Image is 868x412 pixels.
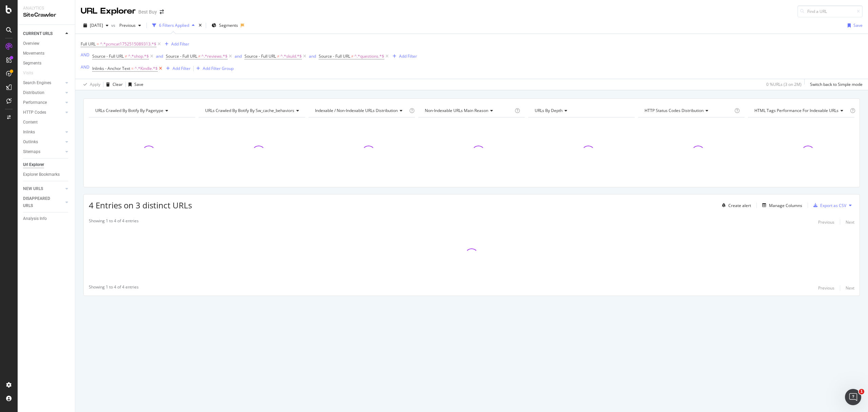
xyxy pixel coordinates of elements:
button: Next [846,284,854,292]
h4: Non-Indexable URLs Main Reason [423,105,513,116]
div: URL Explorer [81,5,136,17]
a: NEW URLS [23,185,63,192]
div: DISAPPEARED URLS [23,195,57,209]
button: and [156,53,163,59]
button: [DATE] [81,20,111,31]
button: and [235,53,242,59]
div: AND [81,64,90,70]
button: Save [845,20,863,31]
span: ^.*reviews.*$ [201,52,228,61]
button: Previous [818,218,834,226]
a: Explorer Bookmarks [23,171,70,178]
button: and [309,53,316,59]
span: 2025 Aug. 5th [90,22,103,28]
a: Sitemaps [23,148,63,155]
button: Export as CSV [811,200,846,211]
a: CURRENT URLS [23,30,63,37]
button: Add Filter [390,52,417,60]
div: Add Filter [171,41,189,47]
div: Content [23,119,38,126]
div: Analysis Info [23,215,47,222]
span: Segments [219,22,238,28]
button: AND [81,52,90,58]
div: Apply [90,81,100,87]
div: arrow-right-arrow-left [160,10,164,14]
span: Non-Indexable URLs Main Reason [425,108,488,113]
div: Explorer Bookmarks [23,171,60,178]
div: Url Explorer [23,161,44,168]
span: URLs Crawled By Botify By pagetype [95,108,163,113]
div: HTTP Codes [23,109,46,116]
h4: HTTP Status Codes Distribution [643,105,733,116]
div: Create alert [728,203,751,208]
h4: HTML Tags Performance for Indexable URLs [753,105,849,116]
button: Next [846,218,854,226]
div: Search Engines [23,79,51,87]
button: AND [81,64,90,70]
span: ≠ [351,53,354,59]
button: Clear [103,79,123,90]
div: and [156,53,163,59]
span: HTTP Status Codes Distribution [645,108,704,113]
a: Analysis Info [23,215,70,222]
h4: URLs Crawled By Botify By sw_cache_behaviors [204,105,304,116]
div: AND [81,52,90,58]
a: Performance [23,99,63,106]
a: Outlinks [23,138,63,146]
div: Save [853,22,863,28]
span: ≠ [198,53,201,59]
h4: URLs by Depth [533,105,629,116]
span: Source - Full URL [92,53,124,59]
div: 6 Filters Applied [159,22,189,28]
a: Url Explorer [23,161,70,168]
div: Performance [23,99,47,106]
button: Add Filter Group [194,64,234,73]
span: Source - Full URL [166,53,197,59]
button: Previous [117,20,144,31]
h4: URLs Crawled By Botify By pagetype [94,105,189,116]
button: Previous [818,284,834,292]
span: HTML Tags Performance for Indexable URLs [754,108,839,113]
button: Add Filter [163,64,191,73]
span: Source - Full URL [319,53,350,59]
span: Full URL [81,41,96,47]
a: Content [23,119,70,126]
button: Switch back to Simple mode [807,79,863,90]
div: 0 % URLs ( 3 on 2M ) [766,81,802,87]
button: Apply [81,79,100,90]
div: Next [846,219,854,225]
div: Add Filter [399,53,417,59]
span: = [97,41,99,47]
span: Inlinks - Anchor Text [92,65,130,71]
div: Overview [23,40,39,47]
a: Movements [23,50,70,57]
div: SiteCrawler [23,11,70,19]
div: Showing 1 to 4 of 4 entries [89,218,139,226]
div: and [309,53,316,59]
div: Next [846,285,854,291]
div: Add Filter [173,65,191,71]
span: 4 Entries on 3 distinct URLs [89,200,192,211]
button: Create alert [719,200,751,211]
iframe: Intercom live chat [845,389,861,405]
span: 1 [859,389,864,394]
button: 6 Filters Applied [150,20,197,31]
span: = [131,65,134,71]
button: Segments [209,20,241,31]
div: and [235,53,242,59]
span: ^.*Kindle.*$ [135,64,158,73]
a: Distribution [23,89,63,96]
span: ^.*pcmcat1752515089313.*$ [100,39,156,49]
div: Visits [23,70,33,77]
span: Source - Full URL [244,53,276,59]
button: Add Filter [162,40,189,48]
div: Add Filter Group [203,65,234,71]
input: Find a URL [797,5,863,17]
div: Export as CSV [820,203,846,208]
span: Indexable / Non-Indexable URLs distribution [315,108,398,113]
div: Inlinks [23,129,35,136]
span: ^.*shop.*$ [128,52,149,61]
h4: Indexable / Non-Indexable URLs Distribution [314,105,408,116]
div: Showing 1 to 4 of 4 entries [89,284,139,292]
div: Analytics [23,5,70,11]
